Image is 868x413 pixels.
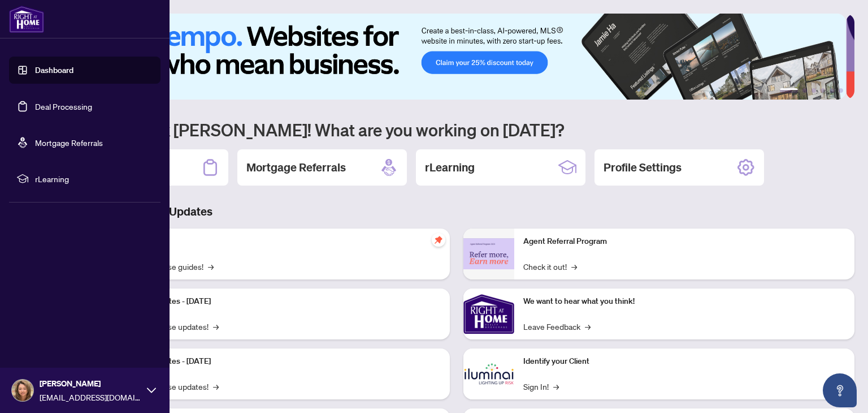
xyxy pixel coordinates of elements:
[821,88,825,93] button: 4
[35,173,153,185] span: rLearning
[432,233,445,247] span: pushpin
[780,88,798,93] button: 1
[59,14,846,100] img: Slide 0
[523,320,591,333] a: Leave Feedback→
[35,137,103,148] a: Mortgage Referrals
[35,101,92,111] a: Deal Processing
[523,235,845,248] p: Agent Referral Program
[208,260,214,273] span: →
[463,289,514,339] img: We want to hear what you think!
[119,295,441,308] p: Platform Updates - [DATE]
[12,380,33,401] img: Profile Icon
[523,295,845,308] p: We want to hear what you think!
[119,235,441,248] p: Self-Help
[585,320,591,333] span: →
[811,88,816,93] button: 3
[35,65,73,75] a: Dashboard
[463,238,514,269] img: Agent Referral Program
[213,320,219,333] span: →
[425,160,475,175] h2: rLearning
[119,355,441,368] p: Platform Updates - [DATE]
[839,88,843,93] button: 6
[59,204,854,220] h3: Brokerage & Industry Updates
[523,355,845,368] p: Identify your Client
[40,377,141,390] span: [PERSON_NAME]
[523,380,559,393] a: Sign In!→
[59,119,854,140] h1: Welcome back [PERSON_NAME]! What are you working on [DATE]?
[553,380,559,393] span: →
[463,349,514,399] img: Identify your Client
[246,160,346,175] h2: Mortgage Referrals
[40,391,141,403] span: [EMAIL_ADDRESS][DOMAIN_NAME]
[571,260,577,273] span: →
[9,6,44,33] img: logo
[802,88,807,93] button: 2
[523,260,577,273] a: Check it out!→
[830,88,834,93] button: 5
[604,160,682,175] h2: Profile Settings
[213,380,219,393] span: →
[823,373,857,407] button: Open asap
